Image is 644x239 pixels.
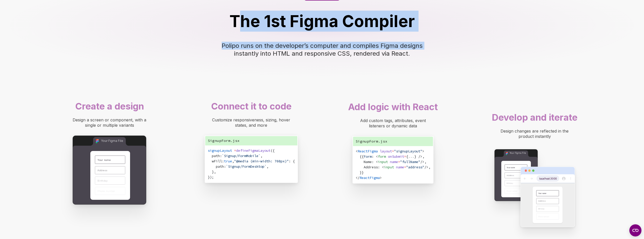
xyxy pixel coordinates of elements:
[364,154,372,159] span: Form
[507,182,513,184] span: Birthday
[211,101,292,112] span: Connect it to code
[208,159,295,169] span: : { path:
[208,148,232,153] span: signupLayout
[404,154,406,159] span: =
[538,215,549,218] span: Phone number
[356,154,424,164] span: } />, Name: <
[507,190,518,192] span: Phone number
[234,148,236,153] span: =
[408,154,414,159] span: ...
[384,165,394,169] span: input
[236,148,271,153] span: defineFigmaLayout
[378,154,386,159] span: form
[208,154,262,163] span: , wFill:
[97,159,111,161] span: Your name
[507,166,515,169] span: Your name
[232,159,234,163] span: ,
[75,101,144,112] span: Create a design
[234,159,289,163] span: "@media (min-width: 768px)"
[224,159,232,163] span: true
[358,149,378,153] span: ReactFigma
[538,192,547,194] span: Your name
[360,175,380,180] span: ReactFigma
[356,139,387,143] span: SignupForm.jsx
[101,139,123,143] span: Your Figma File
[226,164,266,169] span: `Signup/FormDesktop`
[392,149,394,153] span: =
[538,208,545,210] span: Birthday
[380,175,382,180] span: >
[372,154,378,159] span: : <
[388,154,404,159] span: onSubmit
[73,117,148,128] span: Design a screen or component, with a single or multiple variants
[492,112,577,123] span: Develop and iterate
[406,154,408,159] span: {
[538,200,546,202] span: Address
[348,101,438,113] span: Add logic with React
[356,165,430,180] span: />, }} </
[222,42,424,57] span: Polipo runs on the developer’s computer and compiles Figma designs instantly into HTML and respon...
[406,165,424,169] span: "address"
[356,159,426,169] span: />, Address: <
[396,165,404,169] span: name
[356,149,358,153] span: <
[378,159,388,164] span: input
[230,11,415,31] span: The 1st Figma Compiler
[222,154,260,158] span: `Signup/FormMobile`
[507,174,514,177] span: Address
[97,169,107,172] span: Address
[539,177,557,180] span: localhost:3000
[208,164,268,179] span: , }, });
[97,179,108,182] span: Birthday
[97,190,115,192] span: Phone number
[208,148,275,158] span: ({ path:
[212,117,292,128] span: Customize responsiveness, sizing, hover states, and more
[400,159,420,164] span: "fullName"
[360,118,427,128] span: Add custom tags, attributes, event listeners or dynamic data
[629,224,641,236] button: Open CMP widget
[380,149,392,153] span: layout
[394,149,422,153] span: "signupLayout"
[208,138,240,143] span: SignupForm.jsx
[501,128,570,139] span: Design changes are reflected in the product instantly
[404,165,406,169] span: =
[390,159,398,164] span: name
[356,149,424,159] span: > {{
[510,151,526,154] span: Your Figma File
[398,159,400,164] span: =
